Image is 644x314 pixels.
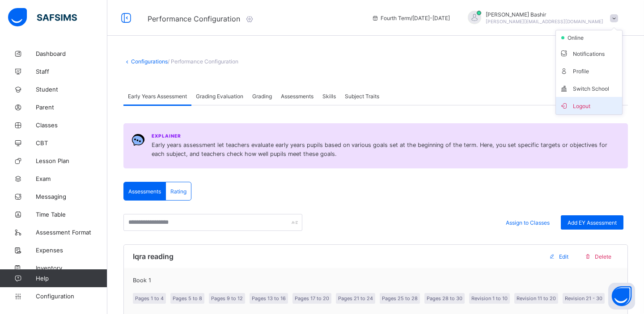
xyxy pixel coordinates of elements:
p: Pages 25 to 28 [380,293,420,304]
span: [PERSON_NAME] Bashir [486,11,603,18]
a: Configurations [131,58,168,65]
span: Grading [252,93,272,100]
p: Pages 5 to 8 [170,293,204,304]
p: Revision 11 to 20 [514,293,558,304]
span: Lesson Plan [36,157,107,164]
span: CBT [36,139,107,147]
span: Profile [559,66,619,76]
li: dropdown-list-item-null-2 [556,30,622,45]
span: Subject Traits [345,93,379,100]
span: Assessments [128,188,161,195]
div: HamidBashir [459,11,623,25]
span: Early Years Assessment [128,93,187,100]
span: Help [36,275,107,282]
p: Revision 21 - 30 [563,293,605,304]
img: Chat.054c5d80b312491b9f15f6fadeacdca6.svg [131,133,145,147]
span: Classes [36,121,107,129]
span: Explainer [152,133,181,138]
p: Pages 21 to 24 [336,293,375,304]
span: Assessments [281,93,314,100]
span: Logout [559,100,619,111]
span: Parent [36,104,107,111]
span: Add EY Assessment [568,219,617,226]
span: Time Table [36,211,107,218]
span: Iqra reading [133,252,174,261]
span: Dashboard [36,50,107,57]
span: Inventory [36,264,107,272]
span: Assign to Classes [506,219,550,226]
span: Delete [595,253,611,260]
p: Pages 28 to 30 [424,293,465,304]
p: Pages 1 to 4 [133,293,166,304]
p: Pages 13 to 16 [250,293,288,304]
span: Switch School [559,83,619,93]
span: Early years assessment let teachers evaluate early years pupils based on various goals set at the... [152,141,620,159]
li: dropdown-list-item-text-3 [556,45,622,62]
span: Book 1 [133,277,619,284]
li: dropdown-list-item-buttom-7 [556,97,622,114]
span: Staff [36,68,107,75]
span: Rating [170,188,186,195]
li: dropdown-list-item-text-4 [556,62,622,80]
span: Skills [322,93,336,100]
span: / Performance Configuration [168,58,238,65]
p: Revision 1 to 10 [469,293,510,304]
span: Assessment Format [36,229,107,236]
span: session/term information [372,15,450,21]
span: Expenses [36,247,107,254]
span: Grading Evaluation [196,93,243,100]
button: Open asap [608,283,635,310]
span: Student [36,86,107,93]
li: dropdown-list-item-text-5 [556,80,622,97]
img: safsims [8,8,77,27]
span: [PERSON_NAME][EMAIL_ADDRESS][DOMAIN_NAME] [486,19,603,24]
span: online [567,34,589,41]
span: Exam [36,175,107,182]
span: Edit [559,253,568,260]
span: Notifications [559,48,619,59]
span: Configuration [36,293,107,300]
p: Pages 9 to 12 [209,293,245,304]
span: Messaging [36,193,107,200]
span: Performance Configuration [148,14,240,23]
p: Pages 17 to 20 [292,293,331,304]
